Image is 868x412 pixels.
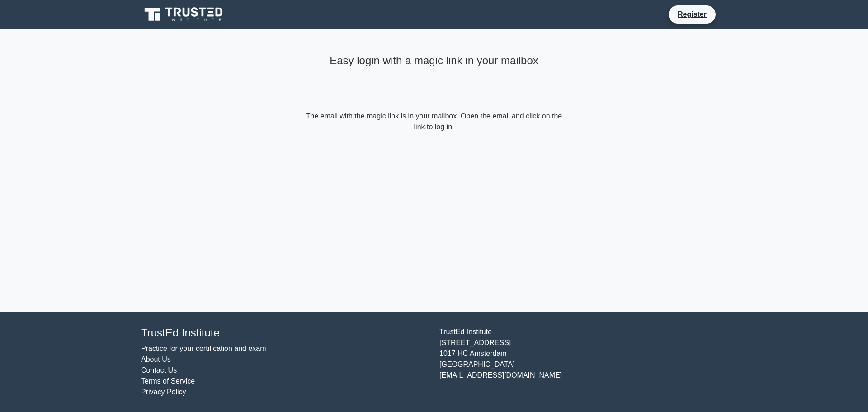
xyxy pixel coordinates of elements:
[141,377,195,385] a: Terms of Service
[141,366,177,374] a: Contact Us
[304,54,564,67] h4: Easy login with a magic link in your mailbox
[434,327,732,398] div: TrustEd Institute [STREET_ADDRESS] 1017 HC Amsterdam [GEOGRAPHIC_DATA] [EMAIL_ADDRESS][DOMAIN_NAME]
[141,388,186,396] a: Privacy Policy
[141,355,171,363] a: About Us
[141,345,266,352] a: Practice for your certification and exam
[672,9,712,20] a: Register
[141,327,429,340] h4: TrustEd Institute
[304,111,564,133] form: The email with the magic link is in your mailbox. Open the email and click on the link to log in.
